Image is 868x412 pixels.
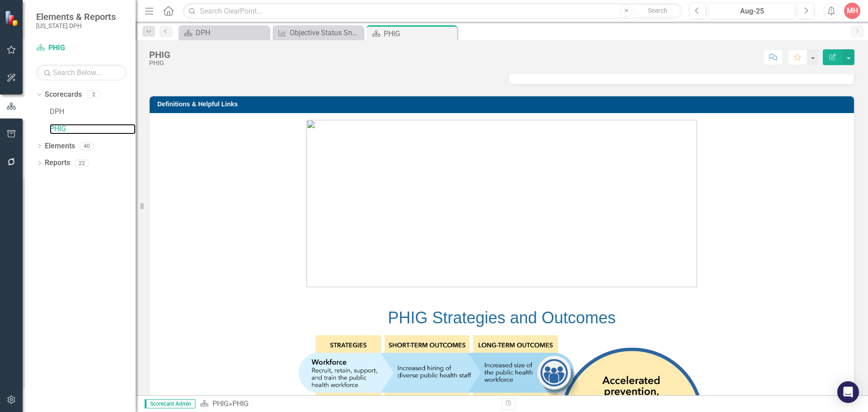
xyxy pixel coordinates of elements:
a: DPH [181,27,267,38]
a: Elements [45,141,75,152]
div: 22 [75,159,89,167]
button: Search [635,5,680,17]
div: PHIG [384,28,455,39]
div: DPH [196,27,267,38]
img: mceclip0%20v4.png [307,120,697,287]
div: 40 [80,142,94,150]
a: Objective Status Snapshot [275,27,361,38]
span: Search [648,7,667,14]
span: Scorecard Admin [145,399,195,408]
a: PHIG [212,399,229,408]
div: PHIG [149,50,170,60]
div: Aug-25 [712,6,792,17]
div: » [200,399,495,409]
small: [US_STATE] DPH [36,22,116,29]
a: Reports [45,158,70,168]
div: PHIG [149,60,170,66]
input: Search Below... [36,65,127,81]
div: Objective Status Snapshot [290,27,361,38]
img: ClearPoint Strategy [4,9,21,27]
span: Elements & Reports [36,11,116,22]
input: Search ClearPoint... [183,3,682,19]
h3: Definitions & Helpful Links [157,101,849,108]
div: Open Intercom Messenger [837,381,859,403]
a: PHIG [36,43,127,53]
button: MH [844,3,860,19]
a: PHIG [50,124,136,134]
div: 2 [86,91,101,99]
a: DPH [50,107,136,117]
button: Aug-25 [708,3,795,19]
a: Scorecards [45,90,82,100]
div: PHIG [232,399,249,408]
span: PHIG Strategies and Outcomes [388,308,616,327]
